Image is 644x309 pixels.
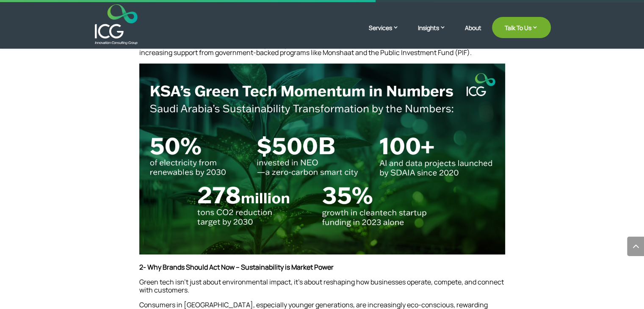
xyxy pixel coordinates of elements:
[139,278,505,301] p: Green tech isn’t just about environmental impact, it’s about reshaping how businesses operate, co...
[139,63,505,254] img: Infographic showing key sustainability metrics in Saudi Arabia, including renewable energy goals,...
[369,23,407,44] a: Services
[95,4,138,44] img: ICG
[139,262,334,272] strong: 2- Why Brands Should Act Now – Sustainability is Market Power
[418,23,454,44] a: Insights
[139,41,505,63] p: Moreover, [GEOGRAPHIC_DATA]’s is thriving, with cleantech and ESG-focused ventures receiving incr...
[503,218,644,309] iframe: Chat Widget
[465,25,481,44] a: About
[492,17,551,38] a: Talk To Us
